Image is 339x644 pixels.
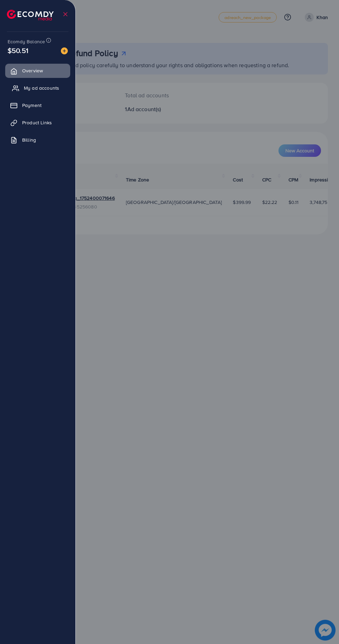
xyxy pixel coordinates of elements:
[24,84,59,91] span: My ad accounts
[7,10,54,20] img: logo
[22,136,36,143] span: Billing
[22,119,52,126] span: Product Links
[5,133,70,147] a: Billing
[22,67,43,74] span: Overview
[5,81,70,95] a: My ad accounts
[8,38,45,45] span: Ecomdy Balance
[22,102,42,109] span: Payment
[61,47,68,54] img: image
[8,45,28,55] span: $50.51
[5,64,70,78] a: Overview
[5,98,70,112] a: Payment
[5,116,70,129] a: Product Links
